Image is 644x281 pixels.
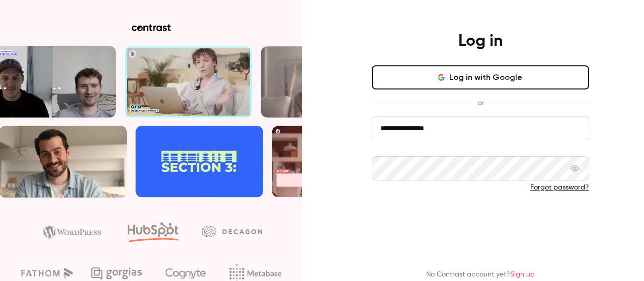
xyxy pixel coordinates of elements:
[458,31,503,51] h4: Log in
[372,209,589,233] button: Log in
[372,65,589,89] button: Log in with Google
[202,226,262,237] img: decagon
[530,184,589,191] a: Forgot password?
[426,269,535,280] p: No Contrast account yet?
[510,271,535,278] a: Sign up
[472,98,489,108] span: or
